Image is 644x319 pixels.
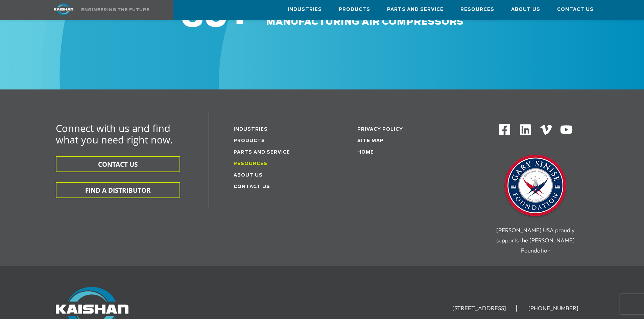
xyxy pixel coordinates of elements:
[387,0,444,19] a: Parts and Service
[56,122,173,146] span: Connect with us and find what you need right now.
[288,6,322,14] span: Industries
[557,0,594,19] a: Contact Us
[234,185,270,189] a: Contact Us
[496,227,575,254] span: [PERSON_NAME] USA proudly supports the [PERSON_NAME] Foundation
[518,305,589,312] li: [PHONE_NUMBER]
[502,153,569,220] img: Gary Sinise Foundation
[357,150,374,155] a: Home
[339,6,370,14] span: Products
[357,139,384,143] a: Site Map
[234,139,265,143] a: Products
[511,6,540,14] span: About Us
[498,123,511,136] img: Facebook
[288,0,322,19] a: Industries
[38,3,89,15] img: kaishan logo
[339,0,370,19] a: Products
[460,0,494,19] a: Resources
[540,125,552,135] img: Vimeo
[387,6,444,14] span: Parts and Service
[234,162,267,166] a: Resources
[234,127,268,132] a: Industries
[234,173,263,178] a: About Us
[234,150,290,155] a: Parts and service
[511,0,540,19] a: About Us
[519,123,532,136] img: Linkedin
[557,6,594,14] span: Contact Us
[81,8,149,11] img: Engineering the future
[560,123,573,136] img: Youtube
[442,305,517,312] li: [STREET_ADDRESS]
[357,127,403,132] a: Privacy Policy
[56,156,180,172] button: CONTACT US
[460,6,494,14] span: Resources
[56,182,180,198] button: FIND A DISTRIBUTOR
[266,5,463,26] span: years in the business of manufacturing air compressors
